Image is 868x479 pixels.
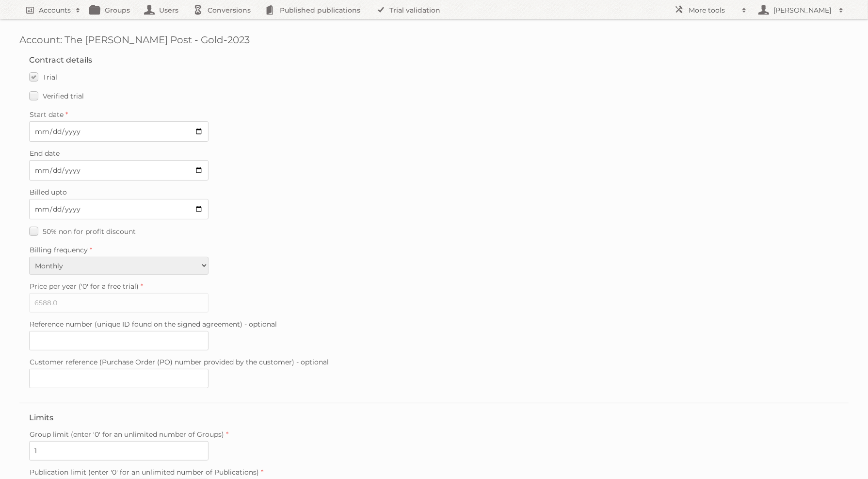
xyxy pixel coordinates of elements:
[39,5,71,15] h2: Accounts
[30,320,277,329] span: Reference number (unique ID found on the signed agreement) - optional
[43,227,136,236] span: 50% non for profit discount
[771,5,834,15] h2: [PERSON_NAME]
[30,430,224,439] span: Group limit (enter '0' for an unlimited number of Groups)
[30,188,67,197] span: Billed upto
[43,73,57,82] span: Trial
[30,358,329,366] span: Customer reference (Purchase Order (PO) number provided by the customer) - optional
[30,149,60,158] span: End date
[30,468,259,477] span: Publication limit (enter '0' for an unlimited number of Publications)
[30,110,64,119] span: Start date
[30,246,88,254] span: Billing frequency
[29,55,92,65] legend: Contract details
[29,413,53,422] legend: Limits
[43,92,84,100] span: Verified trial
[689,5,737,15] h2: More tools
[19,34,849,46] h1: Account: The [PERSON_NAME] Post - Gold-2023
[30,282,139,291] span: Price per year ('0' for a free trial)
